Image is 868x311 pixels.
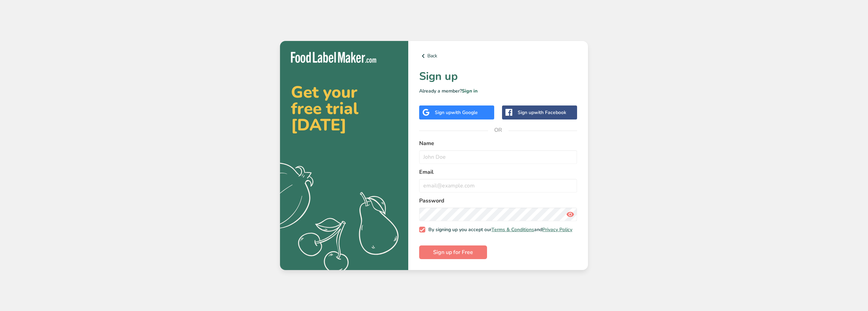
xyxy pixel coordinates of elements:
input: email@example.com [419,179,577,193]
label: Email [419,168,577,176]
h2: Get your free trial [DATE] [291,84,397,133]
button: Sign up for Free [419,245,487,259]
span: OR [488,120,509,140]
input: John Doe [419,150,577,164]
label: Name [419,139,577,147]
a: Privacy Policy [542,226,572,233]
a: Sign in [462,88,477,94]
span: By signing up you accept our and [425,227,573,233]
a: Terms & Conditions [491,226,534,233]
h1: Sign up [419,68,577,85]
div: Sign up [518,109,566,116]
span: Sign up for Free [433,248,473,256]
img: Food Label Maker [291,52,376,63]
label: Password [419,197,577,205]
div: Sign up [435,109,478,116]
span: with Facebook [534,109,566,116]
p: Already a member? [419,87,577,95]
span: with Google [451,109,478,116]
a: Back [419,52,577,60]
